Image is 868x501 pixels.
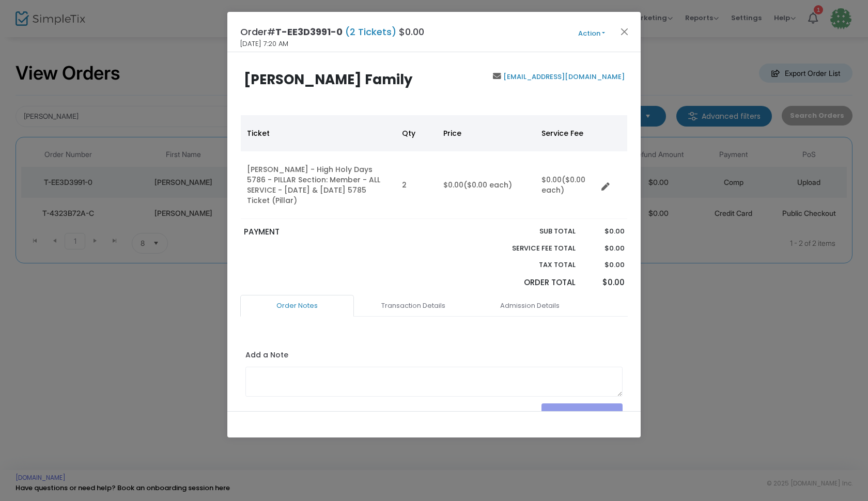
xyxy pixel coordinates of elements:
p: $0.00 [585,260,624,270]
span: ($0.00 each) [463,180,512,190]
span: T-EE3D3991-0 [275,25,343,38]
td: $0.00 [535,151,597,219]
p: Order Total [488,277,576,289]
p: $0.00 [585,226,624,237]
th: Price [437,115,535,151]
span: (2 Tickets) [343,25,399,38]
p: PAYMENT [244,226,429,238]
span: [DATE] 7:20 AM [240,39,288,49]
p: Service Fee Total [488,243,576,254]
td: [PERSON_NAME] - High Holy Days 5786 - PILLAR Section: Member - ALL SERVICE - [DATE] & [DATE] 5785... [241,151,396,219]
th: Service Fee [535,115,597,151]
button: Close [618,25,631,38]
h4: Order# $0.00 [240,25,424,39]
p: $0.00 [585,243,624,254]
a: Order Notes [240,295,354,317]
a: Transaction Details [357,295,470,317]
td: 2 [396,151,437,219]
b: [PERSON_NAME] Family [244,70,412,89]
a: [EMAIL_ADDRESS][DOMAIN_NAME] [501,72,625,82]
span: ($0.00 each) [541,175,585,195]
p: $0.00 [585,277,624,289]
th: Qty [396,115,437,151]
p: Tax Total [488,260,576,270]
th: Ticket [241,115,396,151]
button: Action [561,28,623,39]
td: $0.00 [437,151,535,219]
p: Sub total [488,226,576,237]
div: Data table [241,115,627,219]
a: Admission Details [473,295,586,317]
label: Add a Note [245,350,288,363]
